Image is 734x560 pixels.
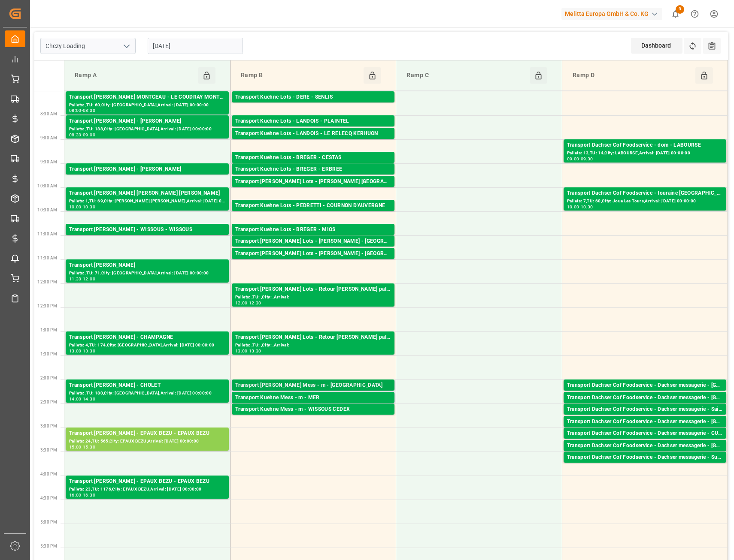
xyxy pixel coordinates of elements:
div: - [82,133,83,137]
span: 5:30 PM [40,544,57,548]
div: Transport Dachser Cof Foodservice - Dachser messagerie - CUSSET [567,429,723,438]
div: - [248,301,249,305]
div: Transport [PERSON_NAME] [69,261,225,270]
button: show 9 new notifications [666,4,685,24]
div: Transport [PERSON_NAME] - EPAUX BEZU - EPAUX BEZU [69,429,225,438]
div: - [579,157,580,161]
span: 10:00 AM [37,184,57,188]
div: - [82,108,83,112]
div: Pallets: ,TU: 180,City: [GEOGRAPHIC_DATA],Arrival: [DATE] 00:00:00 [69,390,225,397]
span: 11:30 AM [37,256,57,260]
div: - [82,205,83,209]
div: Transport Dachser Cof Foodservice - dom - LABOURSE [567,141,723,150]
div: Pallets: 30,TU: 562,City: [GEOGRAPHIC_DATA],Arrival: [DATE] 00:00:00 [69,234,225,241]
div: Transport Kuehne Lots - PEDRETTI - COURNON D'AUVERGNE [235,202,391,210]
span: 1:30 PM [40,352,57,356]
span: 9:00 AM [40,135,57,140]
span: 4:00 PM [40,472,57,476]
div: Pallets: ,TU: ,City: ,Arrival: [235,294,391,301]
span: 12:30 PM [37,304,57,308]
div: Pallets: 7,TU: 136,City: [GEOGRAPHIC_DATA],Arrival: [DATE] 00:00:00 [235,246,391,253]
span: 2:00 PM [40,376,57,380]
div: Transport [PERSON_NAME] MONTCEAU - LE COUDRAY MONTCEAU [69,93,225,102]
div: - [82,349,83,353]
div: Transport [PERSON_NAME] Lots - [PERSON_NAME] - [GEOGRAPHIC_DATA] [235,237,391,246]
div: - [82,493,83,497]
div: Pallets: ,TU: 35,City: [GEOGRAPHIC_DATA],Arrival: [DATE] 00:00:00 [235,390,391,397]
div: 15:30 [83,445,95,449]
div: Pallets: ,TU: 1061,City: [GEOGRAPHIC_DATA],Arrival: [DATE] 00:00:00 [235,102,391,109]
input: Type to search/select [40,38,136,54]
div: - [248,349,249,353]
div: Pallets: 1,TU: 89,City: ,Arrival: [DATE] 00:00:00 [235,186,391,193]
div: Pallets: ,TU: 188,City: [GEOGRAPHIC_DATA],Arrival: [DATE] 00:00:00 [69,126,225,133]
input: DD-MM-YYYY [148,38,243,54]
div: Transport Kuehne Lots - BREGER - CESTAS [235,154,391,162]
div: Ramp B [237,67,364,84]
div: Transport [PERSON_NAME] - CHAMPAGNE [69,333,225,342]
div: 12:30 [249,301,261,305]
div: Pallets: 3,TU: 168,City: [GEOGRAPHIC_DATA],Arrival: [DATE] 00:00:00 [235,258,391,265]
div: Pallets: 1,TU: 11,City: [GEOGRAPHIC_DATA],Arrival: [DATE] 00:00:00 [567,414,723,421]
div: - [579,205,580,209]
div: Pallets: 13,TU: 14,City: LABOURSE,Arrival: [DATE] 00:00:00 [567,150,723,157]
button: Help Center [685,4,704,24]
div: 11:30 [69,277,82,281]
div: 16:00 [69,493,82,497]
div: Melitta Europa GmbH & Co. KG [561,8,662,20]
div: 10:30 [581,205,593,209]
span: 2:30 PM [40,400,57,404]
div: - [82,397,83,401]
div: 13:00 [235,349,248,353]
div: Transport [PERSON_NAME] - [PERSON_NAME] [69,117,225,126]
div: 14:00 [69,397,82,401]
div: Transport [PERSON_NAME] - WISSOUS - WISSOUS [69,226,225,234]
div: 13:30 [83,349,95,353]
div: Transport Dachser Cof Foodservice - Dachser messagerie - [GEOGRAPHIC_DATA] [567,442,723,450]
span: 10:30 AM [37,208,57,212]
div: 09:00 [83,133,95,137]
div: - [82,445,83,449]
div: Transport Dachser Cof Foodservice - Dachser messagerie - [GEOGRAPHIC_DATA] [567,418,723,426]
span: 12:00 PM [37,280,57,284]
div: Pallets: 2,TU: 20,City: [GEOGRAPHIC_DATA],Arrival: [DATE] 00:00:00 [567,402,723,409]
div: Pallets: ,TU: 77,City: [GEOGRAPHIC_DATA],Arrival: [DATE] 00:00:00 [567,438,723,445]
div: Pallets: ,TU: 6,City: MER,Arrival: [DATE] 00:00:00 [235,402,391,409]
span: 11:00 AM [37,232,57,236]
div: 13:30 [249,349,261,353]
span: 9:30 AM [40,160,57,164]
div: Transport [PERSON_NAME] Lots - [PERSON_NAME] [GEOGRAPHIC_DATA] - [235,178,391,186]
div: 10:30 [83,205,95,209]
div: 10:00 [567,205,579,209]
div: Transport Dachser Cof Foodservice - touraine [GEOGRAPHIC_DATA] - Joue Les Tours [567,189,723,198]
div: 10:00 [69,205,82,209]
div: 16:30 [83,493,95,497]
div: Transport Kuehne Lots - BREGER - ERBREE [235,165,391,174]
div: Pallets: 3,TU: 847,City: [GEOGRAPHIC_DATA],Arrival: [DATE] 00:00:00 [69,174,225,181]
div: Pallets: 6,TU: 342,City: PLAINTEL,Arrival: [DATE] 00:00:00 [235,126,391,133]
div: Pallets: ,TU: 154,City: LE RELECQ KERHUON,Arrival: [DATE] 00:00:00 [235,138,391,145]
div: Pallets: 1,TU: 132,City: [GEOGRAPHIC_DATA],Arrival: [DATE] 00:00:00 [567,390,723,397]
div: 12:00 [235,301,248,305]
div: Transport [PERSON_NAME] Lots - Retour [PERSON_NAME] pals 29 Europe CMR po2247517 - [235,333,391,342]
div: Transport [PERSON_NAME] - CHOLET [69,381,225,390]
div: Transport Kuehne Lots - DERE - SENLIS [235,93,391,102]
div: 09:00 [567,157,579,161]
button: open menu [120,39,133,53]
div: 14:30 [83,397,95,401]
span: 4:30 PM [40,496,57,500]
div: Pallets: 4,TU: 174,City: [GEOGRAPHIC_DATA],Arrival: [DATE] 00:00:00 [69,342,225,349]
div: Pallets: 24,TU: 565,City: EPAUX BEZU,Arrival: [DATE] 00:00:00 [69,438,225,445]
div: 12:00 [83,277,95,281]
div: Transport Kuehne Lots - LANDOIS - LE RELECQ KERHUON [235,129,391,138]
div: Pallets: 23,TU: 1176,City: EPAUX BEZU,Arrival: [DATE] 00:00:00 [69,486,225,493]
div: Transport [PERSON_NAME] - [PERSON_NAME] [69,165,225,174]
div: 13:00 [69,349,82,353]
div: Pallets: ,TU: 71,City: [GEOGRAPHIC_DATA],Arrival: [DATE] 00:00:00 [69,270,225,277]
div: Pallets: 5,TU: 179,City: ERBREE,Arrival: [DATE] 00:00:00 [235,174,391,181]
div: Pallets: 1,TU: 95,City: [GEOGRAPHIC_DATA],Arrival: [DATE] 00:00:00 [567,462,723,469]
div: Transport Dachser Cof Foodservice - Dachser messagerie - Sucy-en-Brie [567,453,723,462]
div: Transport Dachser Cof Foodservice - Dachser messagerie - [GEOGRAPHIC_DATA] [567,381,723,390]
div: Ramp C [403,67,529,84]
div: Transport [PERSON_NAME] - EPAUX BEZU - EPAUX BEZU [69,477,225,486]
